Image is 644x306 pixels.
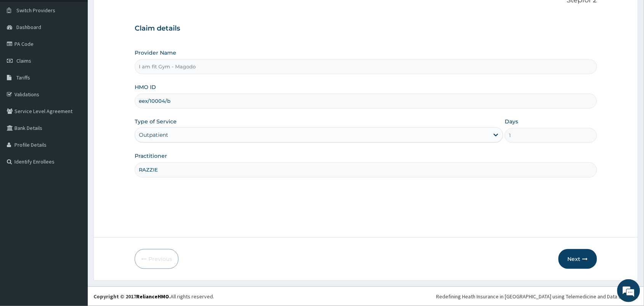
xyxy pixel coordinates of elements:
[135,162,597,177] input: Enter Name
[125,4,143,22] div: Minimize live chat window
[135,152,167,160] label: Practitioner
[559,249,597,269] button: Next
[505,118,518,125] label: Days
[436,293,638,300] div: Redefining Heath Insurance in [GEOGRAPHIC_DATA] using Telemedicine and Data Science!
[135,83,156,91] label: HMO ID
[135,94,597,108] input: Enter HMO ID
[88,287,644,306] footer: All rights reserved.
[44,96,105,173] span: We're online!
[40,43,128,53] div: Chat with us now
[135,249,179,269] button: Previous
[135,24,597,33] h3: Claim details
[16,57,31,64] span: Claims
[4,209,145,235] textarea: Type your message and hit 'Enter'
[135,49,176,57] label: Provider Name
[16,24,41,31] span: Dashboard
[16,74,30,81] span: Tariffs
[14,38,31,57] img: d_794563401_company_1708531726252_794563401
[93,293,171,300] strong: Copyright © 2017 .
[136,293,169,300] a: RelianceHMO
[16,7,55,14] span: Switch Providers
[135,118,177,125] label: Type of Service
